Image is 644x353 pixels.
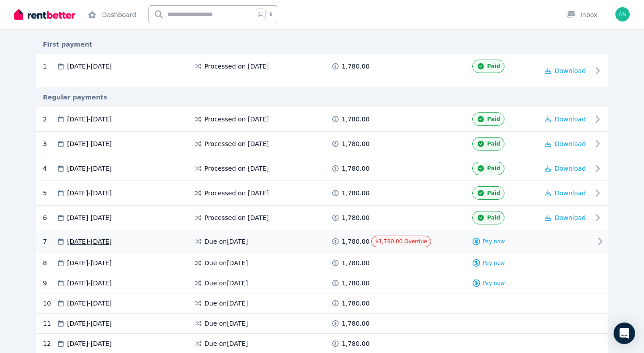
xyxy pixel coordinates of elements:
span: [DATE] - [DATE] [67,319,112,328]
span: [DATE] - [DATE] [67,258,112,267]
span: Download [555,140,586,147]
div: Inbox [566,10,597,19]
span: Processed on [DATE] [204,62,269,71]
div: 9 [43,279,56,288]
span: [DATE] - [DATE] [67,115,112,124]
img: RentBetter [14,8,75,21]
span: [DATE] - [DATE] [67,139,112,148]
span: Processed on [DATE] [204,139,269,148]
span: Processed on [DATE] [204,164,269,173]
div: 11 [43,319,56,328]
span: 1,780.00 [342,279,369,288]
span: [DATE] - [DATE] [67,279,112,288]
span: Pay now [483,280,505,287]
span: Paid [487,214,500,221]
span: $1,780.00 Overdue [375,238,427,245]
div: Regular payments [36,93,608,102]
span: 1,780.00 [342,62,369,71]
span: Download [555,214,586,221]
span: Download [555,67,586,74]
div: 2 [43,112,56,126]
img: Annabelle Commerford [615,7,630,22]
span: 1,780.00 [342,115,369,124]
span: 1,780.00 [342,258,369,267]
span: Processed on [DATE] [204,189,269,198]
button: Download [545,164,586,173]
span: Download [555,165,586,172]
div: 8 [43,258,56,267]
span: Paid [487,116,500,123]
div: 12 [43,339,56,348]
span: 1,780.00 [342,189,369,198]
span: [DATE] - [DATE] [67,339,112,348]
span: 1,780.00 [342,213,369,222]
span: Due on [DATE] [204,258,248,267]
span: Paid [487,189,500,197]
span: 1,780.00 [342,319,369,328]
span: Download [555,116,586,123]
div: 5 [43,186,56,200]
span: Due on [DATE] [204,339,248,348]
button: Download [545,189,586,198]
span: [DATE] - [DATE] [67,237,112,246]
button: Download [545,139,586,148]
span: [DATE] - [DATE] [67,299,112,308]
span: 1,780.00 [342,299,369,308]
span: Processed on [DATE] [204,213,269,222]
span: k [269,11,272,18]
div: 4 [43,162,56,175]
button: Download [545,213,586,222]
div: 7 [43,236,56,247]
div: Open Intercom Messenger [614,323,635,344]
span: Due on [DATE] [204,237,248,246]
span: 1,780.00 [342,237,369,246]
span: Pay now [483,259,505,267]
span: [DATE] - [DATE] [67,213,112,222]
span: 1,780.00 [342,339,369,348]
span: Download [555,189,586,197]
span: [DATE] - [DATE] [67,189,112,198]
span: Due on [DATE] [204,279,248,288]
div: 6 [43,211,56,224]
span: Processed on [DATE] [204,115,269,124]
span: Due on [DATE] [204,299,248,308]
span: Pay now [483,238,505,245]
button: Download [545,115,586,124]
span: Paid [487,165,500,172]
span: Paid [487,140,500,147]
button: Download [545,66,586,75]
div: 3 [43,137,56,151]
span: Due on [DATE] [204,319,248,328]
div: First payment [36,40,608,49]
span: 1,780.00 [342,164,369,173]
span: 1,780.00 [342,139,369,148]
span: [DATE] - [DATE] [67,164,112,173]
div: 10 [43,299,56,308]
span: Paid [487,63,500,70]
span: [DATE] - [DATE] [67,62,112,71]
div: 1 [43,62,56,71]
